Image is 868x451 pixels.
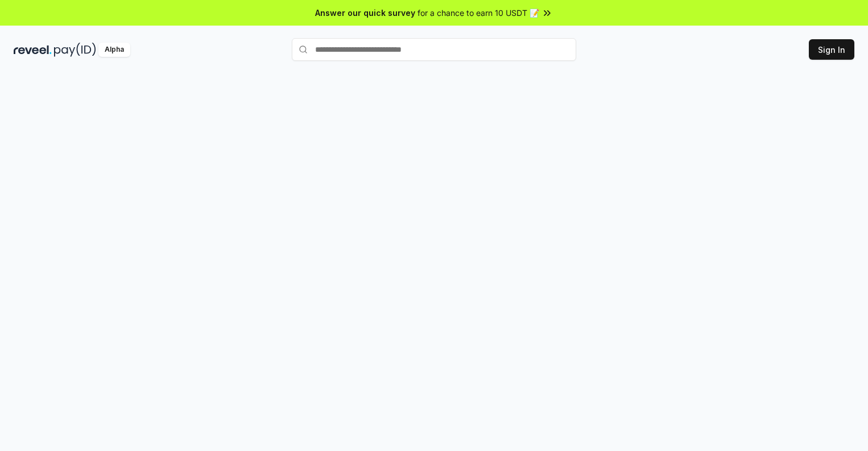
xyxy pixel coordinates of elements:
[98,43,130,57] div: Alpha
[14,43,52,57] img: reveel_dark
[315,7,415,19] span: Answer our quick survey
[54,43,96,57] img: pay_id
[418,7,539,19] span: for a chance to earn 10 USDT 📝
[809,39,854,60] button: Sign In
